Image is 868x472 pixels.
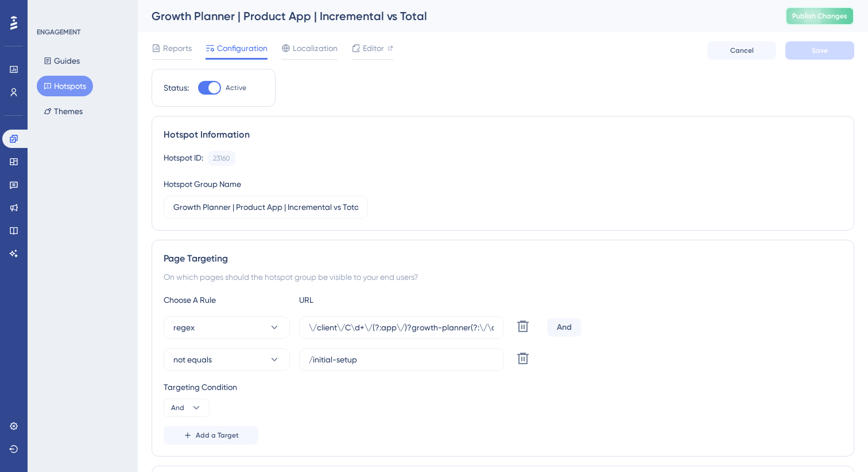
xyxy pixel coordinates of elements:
[164,151,203,166] div: Hotspot ID:
[173,353,212,366] span: not equals
[164,293,290,307] div: Choose A Rule
[37,101,90,122] button: Themes
[730,46,754,55] span: Cancel
[164,316,290,339] button: regex
[163,41,192,55] span: Reports
[164,426,258,444] button: Add a Target
[217,41,268,55] span: Configuration
[164,270,842,284] div: On which pages should the hotspot group be visible to your end users?
[812,46,828,55] span: Save
[547,318,582,337] div: And
[196,431,239,440] span: Add a Target
[164,348,290,371] button: not equals
[309,321,494,334] input: yourwebsite.com/path
[792,11,847,21] span: Publish Changes
[37,28,80,37] div: ENGAGEMENT
[164,81,189,95] div: Status:
[173,321,195,334] span: regex
[299,293,425,307] div: URL
[37,76,93,96] button: Hotspots
[363,41,384,55] span: Editor
[164,380,842,394] div: Targeting Condition
[164,399,210,417] button: And
[152,8,757,24] div: Growth Planner | Product App | Incremental vs Total
[226,83,246,92] span: Active
[37,50,87,71] button: Guides
[164,177,241,191] div: Hotspot Group Name
[164,128,842,142] div: Hotspot Information
[213,154,230,163] div: 23160
[785,7,854,25] button: Publish Changes
[173,201,358,213] input: Type your Hotspot Group Name here
[293,41,338,55] span: Localization
[309,353,494,366] input: yourwebsite.com/path
[164,252,842,266] div: Page Targeting
[785,41,854,60] button: Save
[171,403,184,412] span: And
[707,41,776,60] button: Cancel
